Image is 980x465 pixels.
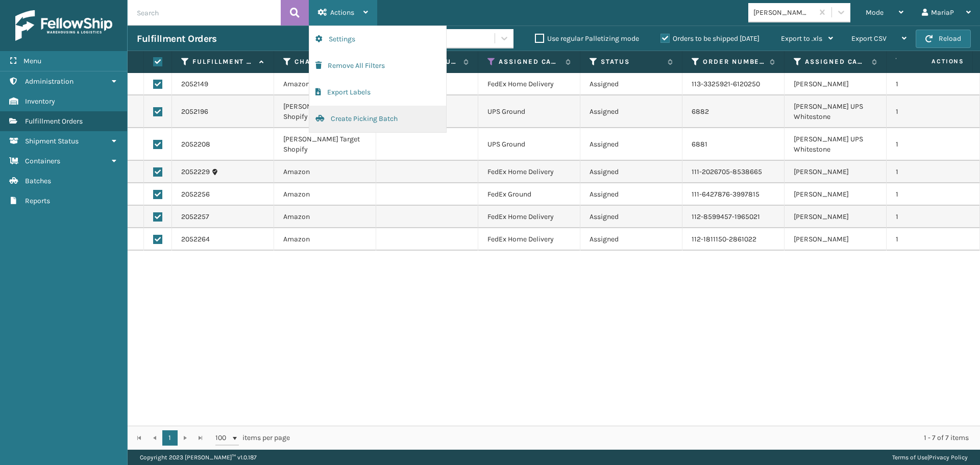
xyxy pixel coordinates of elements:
td: [PERSON_NAME] [785,161,887,183]
td: [PERSON_NAME] UPS Whitestone [785,128,887,161]
button: Settings [309,26,446,53]
span: Menu [23,57,41,65]
td: FedEx Home Delivery [478,206,580,228]
td: [PERSON_NAME] [785,206,887,228]
label: Order Number [703,57,765,66]
td: 111-6427876-3997815 [682,183,785,206]
label: Assigned Carrier Service [499,57,560,66]
span: Inventory [25,97,55,106]
span: Reports [25,197,50,205]
label: Use regular Palletizing mode [535,34,639,43]
td: [PERSON_NAME] [785,228,887,251]
div: | [892,450,968,465]
td: Amazon [274,183,376,206]
td: 113-3325921-6120250 [682,73,785,95]
td: Assigned [580,206,682,228]
td: FedEx Home Delivery [478,161,580,183]
img: logo [15,10,112,41]
td: Assigned [580,95,682,128]
div: 1 - 7 of 7 items [304,433,969,443]
span: Shipment Status [25,137,79,145]
label: Channel [295,57,356,66]
button: Reload [916,30,971,48]
td: 6881 [682,128,785,161]
div: [PERSON_NAME] Brands [753,7,814,18]
td: 112-8599457-1965021 [682,206,785,228]
label: Assigned Carrier [805,57,867,66]
td: FedEx Home Delivery [478,73,580,95]
span: Export CSV [851,34,887,43]
span: Mode [866,8,884,17]
span: Export to .xls [781,34,822,43]
button: Create Picking Batch [309,106,446,132]
span: items per page [215,430,290,446]
td: [PERSON_NAME] [785,183,887,206]
button: Remove All Filters [309,53,446,79]
td: UPS Ground [478,95,580,128]
a: Privacy Policy [929,454,968,461]
td: Amazon [274,161,376,183]
a: 2052229 [181,167,210,177]
td: Assigned [580,128,682,161]
a: 2052149 [181,79,208,89]
td: [PERSON_NAME] UPS Whitestone [785,95,887,128]
a: 1 [162,430,178,446]
td: Amazon [274,73,376,95]
td: Assigned [580,73,682,95]
td: FedEx Ground [478,183,580,206]
span: Actions [899,53,970,70]
a: 2052196 [181,107,208,117]
a: Terms of Use [892,454,927,461]
a: 2052208 [181,139,210,150]
span: Batches [25,177,51,185]
a: 2052264 [181,234,210,244]
span: 100 [215,433,231,443]
span: Actions [330,8,354,17]
td: UPS Ground [478,128,580,161]
label: Fulfillment Order Id [192,57,254,66]
span: Fulfillment Orders [25,117,83,126]
td: Amazon [274,206,376,228]
td: 111-2026705-8538665 [682,161,785,183]
td: [PERSON_NAME] Target Shopify [274,128,376,161]
td: Amazon [274,228,376,251]
button: Export Labels [309,79,446,106]
td: Assigned [580,161,682,183]
label: Orders to be shipped [DATE] [660,34,759,43]
td: 6882 [682,95,785,128]
span: Containers [25,157,60,165]
td: 112-1811150-2861022 [682,228,785,251]
p: Copyright 2023 [PERSON_NAME]™ v 1.0.187 [140,450,257,465]
a: 2052257 [181,212,209,222]
td: [PERSON_NAME] [785,73,887,95]
td: Assigned [580,183,682,206]
td: FedEx Home Delivery [478,228,580,251]
span: Administration [25,77,73,86]
a: 2052256 [181,189,210,200]
td: [PERSON_NAME] Target Shopify [274,95,376,128]
h3: Fulfillment Orders [137,33,216,45]
label: Status [601,57,663,66]
td: Assigned [580,228,682,251]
